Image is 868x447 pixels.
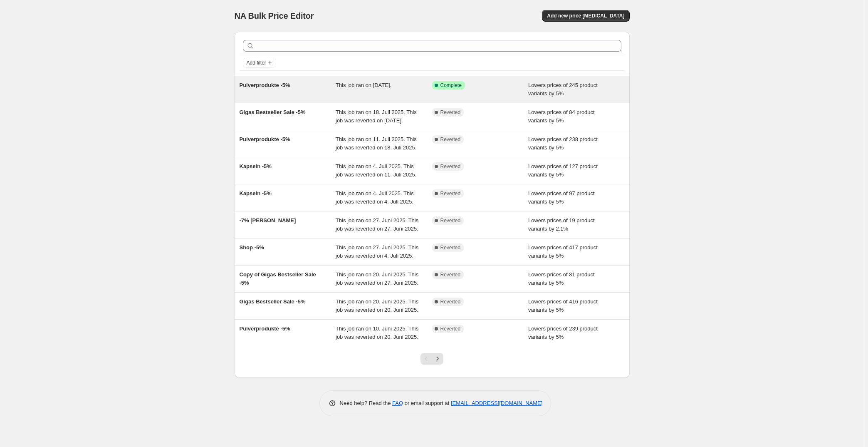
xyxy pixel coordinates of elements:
[336,325,418,340] span: This job ran on 10. Juni 2025. This job was reverted on 20. Juni 2025.
[440,244,461,251] span: Reverted
[336,298,418,313] span: This job ran on 20. Juni 2025. This job was reverted on 20. Juni 2025.
[240,244,264,251] span: Shop -5%
[336,136,417,151] span: This job ran on 11. Juli 2025. This job was reverted on 18. Juli 2025.
[547,12,624,19] span: Add new price [MEDICAL_DATA]
[336,244,418,259] span: This job ran on 27. Juni 2025. This job was reverted on 4. Juli 2025.
[235,11,314,20] span: NA Bulk Price Editor
[528,217,595,232] span: Lowers prices of 19 product variants by 2.1%
[528,136,598,151] span: Lowers prices of 238 product variants by 5%
[336,190,414,205] span: This job ran on 4. Juli 2025. This job was reverted on 4. Juli 2025.
[336,109,417,124] span: This job ran on 18. Juli 2025. This job was reverted on [DATE].
[392,400,403,406] a: FAQ
[240,190,272,196] span: Kapseln -5%
[240,163,272,169] span: Kapseln -5%
[240,82,290,88] span: Pulverprodukte -5%
[240,109,306,115] span: Gigas Bestseller Sale -5%
[528,325,598,340] span: Lowers prices of 239 product variants by 5%
[432,353,443,365] button: Next
[440,325,461,332] span: Reverted
[336,271,418,286] span: This job ran on 20. Juni 2025. This job was reverted on 27. Juni 2025.
[440,298,461,305] span: Reverted
[528,271,595,286] span: Lowers prices of 81 product variants by 5%
[403,400,451,406] span: or email support at
[240,325,290,332] span: Pulverprodukte -5%
[542,10,629,22] button: Add new price [MEDICAL_DATA]
[440,136,461,143] span: Reverted
[440,271,461,278] span: Reverted
[440,82,462,89] span: Complete
[440,109,461,116] span: Reverted
[336,82,391,88] span: This job ran on [DATE].
[528,298,598,313] span: Lowers prices of 416 product variants by 5%
[528,190,595,205] span: Lowers prices of 97 product variants by 5%
[528,82,598,97] span: Lowers prices of 245 product variants by 5%
[528,109,595,124] span: Lowers prices of 84 product variants by 5%
[340,400,393,406] span: Need help? Read the
[240,136,290,142] span: Pulverprodukte -5%
[247,60,266,66] span: Add filter
[528,163,598,178] span: Lowers prices of 127 product variants by 5%
[240,298,306,305] span: Gigas Bestseller Sale -5%
[440,163,461,170] span: Reverted
[336,217,418,232] span: This job ran on 27. Juni 2025. This job was reverted on 27. Juni 2025.
[240,217,296,223] span: -7% [PERSON_NAME]
[440,190,461,197] span: Reverted
[451,400,542,406] a: [EMAIL_ADDRESS][DOMAIN_NAME]
[243,58,276,68] button: Add filter
[528,244,598,259] span: Lowers prices of 417 product variants by 5%
[240,271,316,286] span: Copy of Gigas Bestseller Sale -5%
[440,217,461,224] span: Reverted
[420,353,443,365] nav: Pagination
[336,163,416,178] span: This job ran on 4. Juli 2025. This job was reverted on 11. Juli 2025.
